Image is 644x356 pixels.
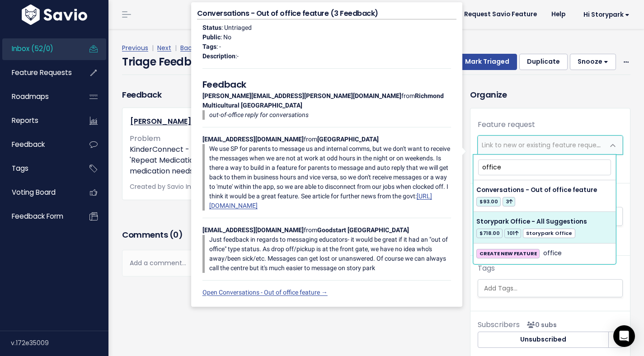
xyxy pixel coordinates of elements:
a: Feedback form [2,206,75,227]
h4: Triage Feedback [122,54,218,70]
span: Created by Savio Intercom Bot on | [130,182,355,191]
span: 101 [504,229,521,238]
a: Roadmaps [2,86,75,107]
span: Roadmaps [12,92,49,101]
span: $93.00 [476,197,501,206]
div: : Untriaged : No : - : from from from [197,19,456,301]
label: Feature request [478,119,535,130]
strong: [EMAIL_ADDRESS][DOMAIN_NAME] [202,226,304,234]
h4: Conversations - Out of office feature (3 Feedback) [197,8,456,19]
span: Conversations - Out of office feature [476,186,597,194]
span: 3 [503,197,515,206]
span: Subscribers [478,319,520,330]
h5: Feedback [202,78,451,91]
a: Tags [2,158,75,179]
button: Unsubscribed [478,332,609,348]
span: Storypark Office - All Suggestions [476,217,587,226]
a: Feature Requests [2,62,75,83]
span: Feedback form [12,211,63,221]
span: <p><strong>Subscribers</strong><br><br> No subscribers yet<br> </p> [523,320,557,329]
div: v.172e35009 [11,331,108,355]
a: Inbox (52/0) [2,38,75,59]
span: Feature Requests [12,68,72,77]
a: [PERSON_NAME] [130,116,191,126]
span: | [173,43,179,52]
span: Tags [12,164,28,173]
h3: Feedback [122,89,161,101]
span: Link to new or existing feature request... [482,141,606,150]
span: Problem [130,133,160,144]
strong: Goodstart [GEOGRAPHIC_DATA] [317,226,409,234]
strong: Public [202,33,221,41]
input: Add Tags... [480,284,622,293]
a: Previous [122,43,148,52]
strong: [EMAIL_ADDRESS][DOMAIN_NAME] [202,136,304,143]
span: Reports [12,116,38,125]
span: | [150,43,155,52]
p: Just feedback in regards to messaging educators- it would be great if it had an "out of office" t... [209,235,451,273]
a: Help [544,8,573,21]
span: Feedback [12,140,45,149]
div: Add a comment... [122,250,442,276]
a: Feedback [2,134,75,155]
a: Request Savio Feature [457,8,544,21]
strong: [GEOGRAPHIC_DATA] [317,136,379,143]
span: Inbox (52/0) [12,44,53,53]
a: Voting Board [2,182,75,203]
span: Hi Storypark [583,11,630,18]
strong: Richmond Multicultural [GEOGRAPHIC_DATA] [202,92,444,109]
span: office [543,248,562,259]
button: Duplicate [519,54,568,70]
button: Mark Triaged [457,54,517,70]
a: [URL][DOMAIN_NAME] [209,192,432,209]
h3: Comments ( ) [122,229,442,241]
a: Hi Storypark [573,8,637,22]
span: Storypark Office [523,229,575,238]
p: KinderConnect - in prescribed and non prescribed medication forms, adding a 'Repeat Medication' b... [130,144,434,177]
strong: CREATE NEW FEATURE [479,250,537,257]
a: Next [157,43,171,52]
img: logo-white.9d6f32f41409.svg [19,5,89,25]
a: Open Conversations - Out of office feature → [202,289,328,296]
h3: Organize [470,89,630,101]
button: Snooze [570,54,616,70]
em: out-of-office reply for conversations [209,111,309,118]
p: We use SP for parents to message us and internal comms, but we don't want to receive the messages... [209,144,451,211]
span: $718.00 [476,229,503,238]
strong: Description [202,52,235,60]
strong: [PERSON_NAME][EMAIL_ADDRESS][PERSON_NAME][DOMAIN_NAME] [202,92,401,99]
span: - [237,52,239,60]
div: Open Intercom Messenger [613,325,635,347]
strong: Tags [202,43,216,50]
span: Voting Board [12,187,56,197]
span: 0 [173,229,179,240]
a: Back [180,43,195,52]
strong: Status [202,24,221,31]
label: Tags [478,263,495,274]
a: Reports [2,110,75,131]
